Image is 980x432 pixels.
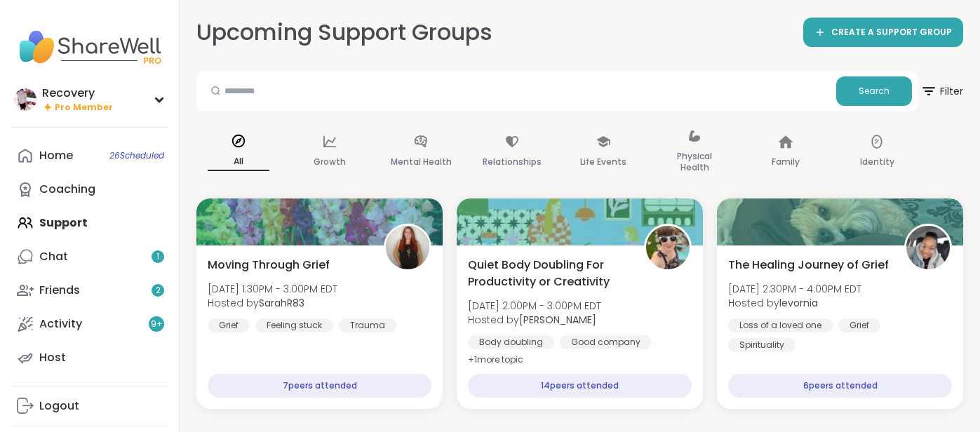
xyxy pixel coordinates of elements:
div: Home [39,148,73,163]
div: Spirituality [728,338,796,352]
img: ShareWell Nav Logo [11,22,168,72]
span: The Healing Journey of Grief [728,257,889,274]
span: Quiet Body Doubling For Productivity or Creativity [468,257,629,290]
a: CREATE A SUPPORT GROUP [803,18,963,47]
div: 6 peers attended [728,374,952,398]
img: Adrienne_QueenOfTheDawn [646,226,690,269]
button: Search [836,76,912,106]
div: Trauma [339,318,396,332]
a: Chat1 [11,240,168,274]
button: Filter [920,71,963,112]
div: Chat [39,249,68,264]
span: Hosted by [208,296,337,310]
div: Friends [39,283,80,298]
div: 14 peers attended [468,374,692,398]
span: Pro Member [55,102,113,114]
p: Physical Health [664,148,725,176]
p: Family [772,154,800,170]
span: Search [859,85,890,97]
div: Coaching [39,182,95,197]
div: Logout [39,398,79,414]
b: SarahR83 [259,296,304,310]
span: Moving Through Grief [208,257,330,274]
h2: Upcoming Support Groups [196,17,492,48]
a: Friends2 [11,274,168,307]
span: Hosted by [468,313,601,327]
span: [DATE] 1:30PM - 3:00PM EDT [208,282,337,296]
div: Recovery [42,86,113,101]
p: Mental Health [391,154,452,170]
div: 7 peers attended [208,374,431,398]
div: Activity [39,316,82,332]
span: Hosted by [728,296,861,310]
span: [DATE] 2:00PM - 3:00PM EDT [468,299,601,313]
b: [PERSON_NAME] [519,313,596,327]
span: Filter [920,74,963,108]
span: 2 [156,285,161,297]
span: 1 [156,251,159,263]
img: levornia [906,226,950,269]
a: Activity9+ [11,307,168,341]
a: Coaching [11,173,168,206]
p: All [208,153,269,171]
span: 9 + [151,318,163,330]
div: Host [39,350,66,365]
a: Host [11,341,168,374]
p: Relationships [483,154,542,170]
a: Logout [11,389,168,423]
a: Home26Scheduled [11,139,168,173]
div: Feeling stuck [255,318,333,332]
p: Growth [314,154,346,170]
b: levornia [779,296,818,310]
p: Identity [860,154,894,170]
p: Life Events [580,154,626,170]
img: Recovery [14,88,36,111]
span: CREATE A SUPPORT GROUP [831,27,952,39]
span: 26 Scheduled [109,150,164,161]
div: Grief [838,318,880,332]
span: [DATE] 2:30PM - 4:00PM EDT [728,282,861,296]
div: Body doubling [468,335,554,349]
div: Grief [208,318,250,332]
div: Good company [560,335,652,349]
div: Loss of a loved one [728,318,833,332]
img: SarahR83 [386,226,429,269]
